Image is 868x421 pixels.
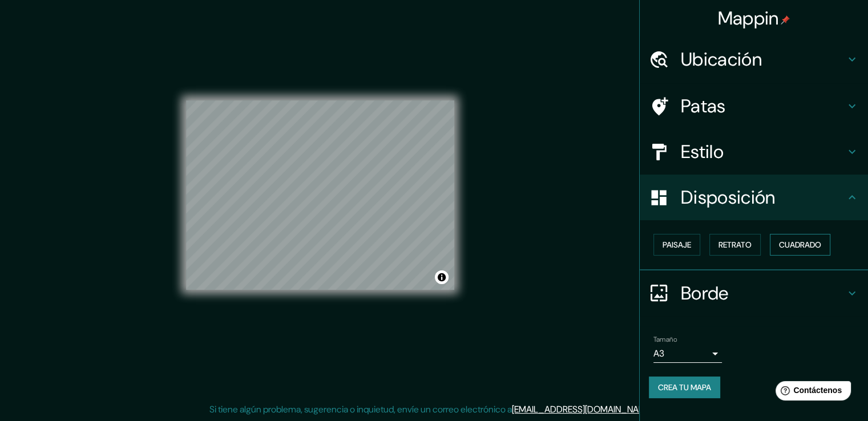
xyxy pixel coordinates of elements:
[653,234,700,256] button: Paisaje
[766,377,855,408] iframe: Lanzador de widgets de ayuda
[649,377,720,398] button: Crea tu mapa
[709,234,761,256] button: Retrato
[781,15,790,25] img: pin-icon.png
[640,270,868,316] div: Borde
[512,403,653,415] a: [EMAIL_ADDRESS][DOMAIN_NAME]
[186,100,454,290] canvas: Mapa
[435,270,449,284] button: Activar o desactivar atribución
[640,129,868,175] div: Estilo
[640,83,868,129] div: Patas
[770,234,830,256] button: Cuadrado
[681,281,729,305] font: Borde
[640,37,868,82] div: Ubicación
[640,175,868,220] div: Disposición
[718,6,779,30] font: Mappin
[653,347,664,359] font: A3
[681,140,724,164] font: Estilo
[663,240,691,250] font: Paisaje
[209,403,512,415] font: Si tiene algún problema, sugerencia o inquietud, envíe un correo electrónico a
[779,240,821,250] font: Cuadrado
[681,185,775,209] font: Disposición
[718,240,752,250] font: Retrato
[681,94,726,118] font: Patas
[681,47,762,71] font: Ubicación
[658,382,711,392] font: Crea tu mapa
[653,335,677,344] font: Tamaño
[653,345,722,363] div: A3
